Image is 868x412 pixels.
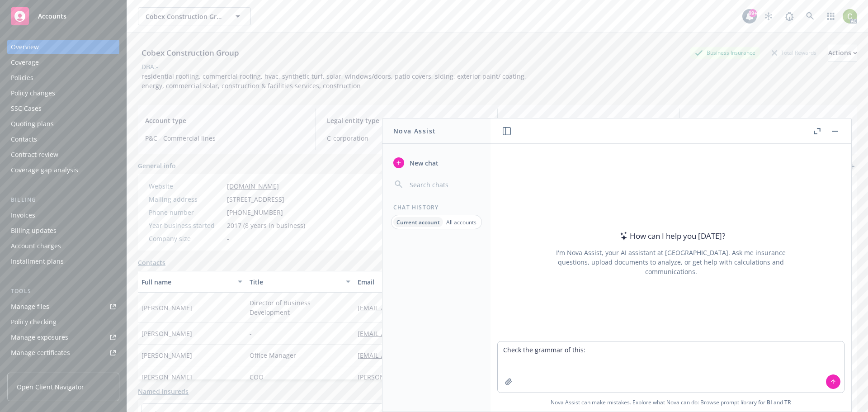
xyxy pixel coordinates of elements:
[11,147,58,162] div: Contract review
[11,361,57,375] div: Manage claims
[145,133,305,143] span: P&C - Commercial lines
[142,72,528,90] span: residential roofiing, commercial roofing, hvac, synthetic turf, solar, windows/doors, patio cover...
[828,44,857,62] div: Actions
[11,117,54,131] div: Quoting plans
[227,221,305,230] span: 2017 (8 years in business)
[780,7,798,25] a: Report a Bug
[7,361,119,375] a: Manage claims
[358,351,471,360] a: [EMAIL_ADDRESS][DOMAIN_NAME]
[690,47,760,58] div: Business Insurance
[227,194,284,204] span: [STREET_ADDRESS]
[7,195,119,204] div: Billing
[690,116,850,125] span: Service team
[767,398,772,406] a: BI
[11,239,61,253] div: Account charges
[227,182,279,190] a: [DOMAIN_NAME]
[822,7,840,25] a: Switch app
[354,271,534,293] button: Email
[250,350,296,360] span: Office Manager
[142,62,158,71] div: DBA: -
[7,223,119,238] a: Billing updates
[11,223,57,238] div: Billing updates
[7,239,119,253] a: Account charges
[7,346,119,360] a: Manage certificates
[390,155,483,171] button: New chat
[327,116,486,125] span: Legal entity type
[7,330,119,345] a: Manage exposures
[7,147,119,162] a: Contract review
[828,44,857,62] button: Actions
[11,71,33,85] div: Policies
[7,117,119,131] a: Quoting plans
[227,234,229,243] span: -
[494,393,848,412] span: Nova Assist can make mistakes. Explore what Nova can do: Browse prompt library for and
[801,7,819,25] a: Search
[138,387,189,396] a: Named insureds
[11,299,49,314] div: Manage files
[149,194,223,204] div: Mailing address
[142,372,192,382] span: [PERSON_NAME]
[509,116,668,125] span: P&C estimated revenue
[544,248,798,276] div: I'm Nova Assist, your AI assistant at [GEOGRAPHIC_DATA]. Ask me insurance questions, upload docum...
[138,7,251,25] button: Cobex Construction Group
[11,86,55,100] div: Policy changes
[7,163,119,177] a: Coverage gap analysis
[11,163,78,177] div: Coverage gap analysis
[11,208,35,223] div: Invoices
[227,208,283,217] span: [PHONE_NUMBER]
[7,315,119,329] a: Policy checking
[11,315,57,329] div: Policy checking
[7,208,119,223] a: Invoices
[843,9,857,24] img: photo
[149,208,223,217] div: Phone number
[846,161,857,172] a: add
[149,234,223,243] div: Company size
[11,346,70,360] div: Manage certificates
[7,40,119,54] a: Overview
[11,55,39,70] div: Coverage
[767,47,821,58] div: Total Rewards
[382,204,491,211] div: Chat History
[408,178,480,191] input: Search chats
[749,9,757,17] div: 99+
[7,287,119,296] div: Tools
[7,86,119,100] a: Policy changes
[138,47,243,59] div: Cobex Construction Group
[7,55,119,70] a: Coverage
[146,12,224,21] span: Cobex Construction Group
[11,132,37,147] div: Contacts
[11,254,64,269] div: Installment plans
[7,254,119,269] a: Installment plans
[393,126,436,136] h1: Nova Assist
[7,101,119,116] a: SSC Cases
[408,158,439,168] span: New chat
[149,181,223,191] div: Website
[617,230,725,242] div: How can I help you [DATE]?
[142,329,192,338] span: [PERSON_NAME]
[138,271,246,293] button: Full name
[250,298,350,317] span: Director of Business Development
[396,218,440,226] p: Current account
[138,161,176,170] span: General info
[11,330,68,345] div: Manage exposures
[149,221,223,230] div: Year business started
[11,101,42,116] div: SSC Cases
[145,116,305,125] span: Account type
[327,133,486,143] span: C-corporation
[250,329,252,338] span: -
[38,13,66,20] span: Accounts
[358,329,471,338] a: [EMAIL_ADDRESS][DOMAIN_NAME]
[7,132,119,147] a: Contacts
[142,277,232,287] div: Full name
[358,277,520,287] div: Email
[142,303,192,313] span: [PERSON_NAME]
[784,398,791,406] a: TR
[7,71,119,85] a: Policies
[759,7,778,25] a: Stop snowing
[358,303,471,312] a: [EMAIL_ADDRESS][DOMAIN_NAME]
[7,299,119,314] a: Manage files
[498,341,844,393] textarea: Check the grammar of this:
[246,271,354,293] button: Title
[446,218,476,226] p: All accounts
